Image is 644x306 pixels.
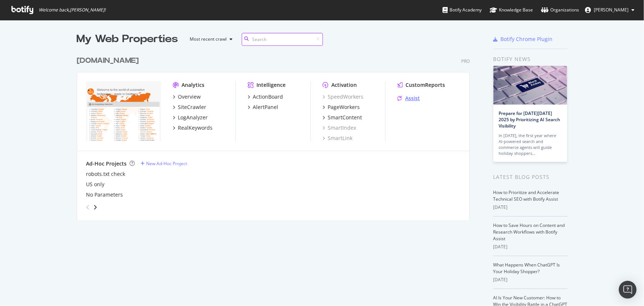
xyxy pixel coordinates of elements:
a: Prepare for [DATE][DATE] 2025 by Prioritizing AI Search Visibility [499,110,561,129]
a: CustomReports [397,81,445,89]
a: SiteCrawler [173,103,206,111]
a: robots.txt check [86,170,125,178]
div: LogAnalyzer [178,114,208,121]
div: angle-left [83,201,93,213]
div: Botify news [493,55,568,63]
div: [DATE] [493,204,568,211]
a: ActionBoard [248,93,283,101]
div: Activation [331,81,357,89]
a: [DOMAIN_NAME] [77,55,142,66]
div: Analytics [182,81,204,89]
a: RealKeywords [173,124,213,132]
div: [DATE] [493,276,568,283]
div: In [DATE], the first year where AI-powered search and commerce agents will guide holiday shoppers… [499,133,562,156]
div: PageWorkers [328,103,360,111]
img: www.IFM.com [86,81,161,141]
div: SiteCrawler [178,103,206,111]
div: [DATE] [493,244,568,250]
button: [PERSON_NAME] [579,4,640,16]
button: Most recent crawl [184,33,236,45]
div: Intelligence [256,81,286,89]
div: SmartContent [328,114,362,121]
div: Botify Academy [442,6,482,14]
div: Overview [178,93,201,101]
a: Botify Chrome Plugin [493,35,553,43]
div: grid [77,47,476,220]
div: RealKeywords [178,124,213,132]
div: Assist [405,95,420,102]
a: Assist [397,95,420,102]
span: Jack Firneno [594,7,628,13]
a: How to Prioritize and Accelerate Technical SEO with Botify Assist [493,189,559,202]
div: angle-right [93,204,98,211]
a: SmartIndex [323,124,356,132]
a: How to Save Hours on Content and Research Workflows with Botify Assist [493,222,565,242]
div: Latest Blog Posts [493,173,568,181]
a: LogAnalyzer [173,114,208,121]
div: Pro [461,58,470,64]
div: My Web Properties [77,32,178,47]
div: [DOMAIN_NAME] [77,55,139,66]
a: SpeedWorkers [323,93,364,101]
a: SmartLink [323,135,352,142]
div: Knowledge Base [490,6,533,14]
a: Overview [173,93,201,101]
a: PageWorkers [323,103,360,111]
div: Open Intercom Messenger [619,281,637,299]
div: New Ad-Hoc Project [146,160,187,167]
a: SmartContent [323,114,362,121]
div: Botify Chrome Plugin [501,35,553,43]
a: AlertPanel [248,103,278,111]
a: New Ad-Hoc Project [141,160,187,167]
div: CustomReports [406,81,445,89]
a: What Happens When ChatGPT Is Your Holiday Shopper? [493,262,560,275]
div: Ad-Hoc Projects [86,160,127,167]
div: Most recent crawl [190,37,227,41]
a: US only [86,181,104,188]
div: ActionBoard [253,93,283,101]
a: No Parameters [86,191,123,198]
img: Prepare for Black Friday 2025 by Prioritizing AI Search Visibility [493,66,567,105]
input: Search [242,33,323,46]
div: AlertPanel [253,103,278,111]
span: Welcome back, [PERSON_NAME] ! [39,7,106,13]
div: Organizations [541,6,579,14]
